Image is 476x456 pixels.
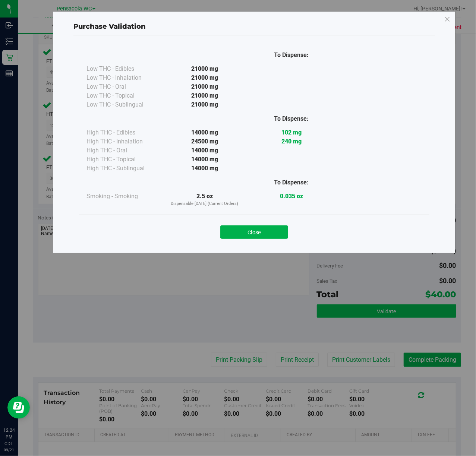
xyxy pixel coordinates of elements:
div: 21000 mg [161,64,248,73]
div: High THC - Topical [86,155,161,164]
span: Purchase Validation [73,22,146,31]
div: 21000 mg [161,91,248,100]
div: High THC - Edibles [86,128,161,137]
strong: 102 mg [281,129,302,136]
div: 14000 mg [161,164,248,173]
div: Low THC - Edibles [86,64,161,73]
div: 14000 mg [161,128,248,137]
div: Low THC - Inhalation [86,73,161,82]
div: 14000 mg [161,155,248,164]
div: Low THC - Oral [86,82,161,91]
div: 21000 mg [161,100,248,109]
div: To Dispense: [248,178,335,187]
div: 14000 mg [161,146,248,155]
div: Low THC - Sublingual [86,100,161,109]
strong: 0.035 oz [280,193,303,200]
div: 21000 mg [161,73,248,82]
button: Close [220,225,288,239]
div: Smoking - Smoking [86,192,161,201]
div: 2.5 oz [161,192,248,207]
div: High THC - Inhalation [86,137,161,146]
strong: 240 mg [281,138,302,145]
div: To Dispense: [248,51,335,60]
div: High THC - Sublingual [86,164,161,173]
p: Dispensable [DATE] (Current Orders) [161,201,248,207]
div: 21000 mg [161,82,248,91]
div: Low THC - Topical [86,91,161,100]
div: To Dispense: [248,114,335,123]
iframe: Resource center [7,396,30,419]
div: High THC - Oral [86,146,161,155]
div: 24500 mg [161,137,248,146]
